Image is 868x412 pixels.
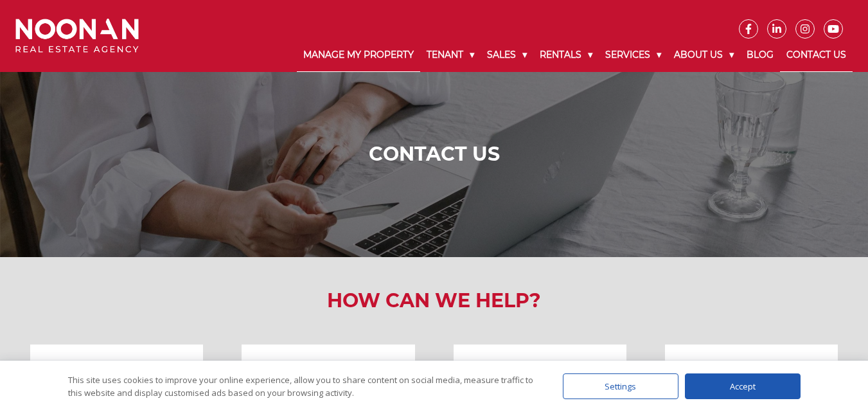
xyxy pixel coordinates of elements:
[685,373,801,399] div: Accept
[533,39,599,71] a: Rentals
[668,39,740,71] a: About Us
[740,39,780,71] a: Blog
[15,19,139,53] img: Noonan Real Estate Agency
[481,39,533,71] a: Sales
[68,373,537,399] div: This site uses cookies to improve your online experience, allow you to share content on social me...
[563,373,678,399] div: Settings
[780,39,853,72] a: Contact Us
[599,39,668,71] a: Services
[297,39,420,72] a: Manage My Property
[420,39,481,71] a: Tenant
[19,143,849,166] h1: Contact Us
[6,289,862,312] h2: How Can We Help?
